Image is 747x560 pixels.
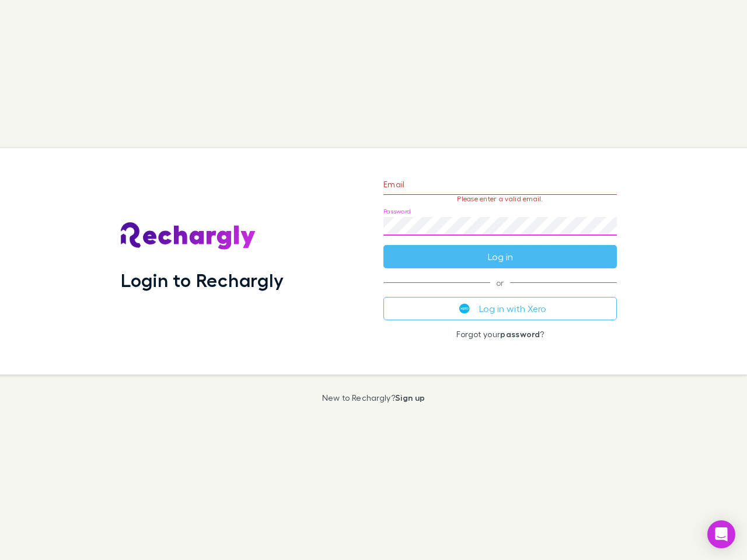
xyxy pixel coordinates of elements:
[383,195,617,203] p: Please enter a valid email.
[383,330,617,339] p: Forgot your ?
[500,329,540,339] a: password
[383,245,617,268] button: Log in
[121,269,284,291] h1: Login to Rechargly
[707,520,735,548] div: Open Intercom Messenger
[322,393,425,402] p: New to Rechargly?
[383,282,617,283] span: or
[459,303,470,314] img: Xero's logo
[383,207,411,216] label: Password
[121,222,256,250] img: Rechargly's Logo
[383,297,617,320] button: Log in with Xero
[395,393,425,402] a: Sign up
